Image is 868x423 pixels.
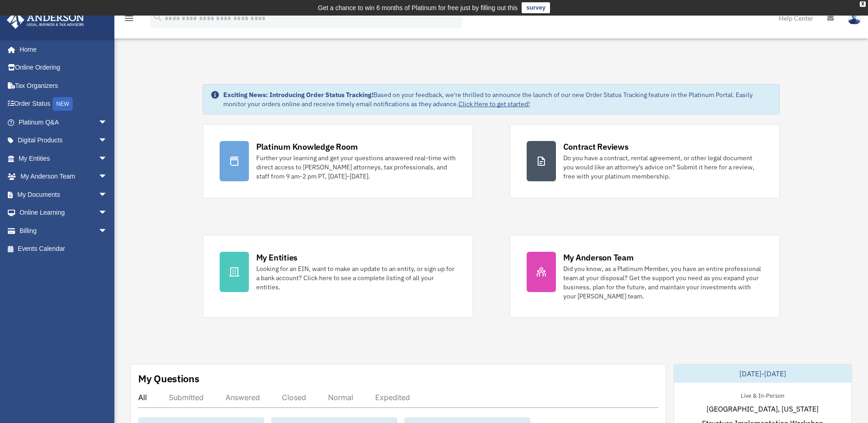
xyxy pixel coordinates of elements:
[563,153,763,181] div: Do you have a contract, rental agreement, or other legal document you would like an attorney's ad...
[510,124,780,198] a: Contract Reviews Do you have a contract, rental agreement, or other legal document you would like...
[318,2,518,13] div: Get a chance to win 6 months of Platinum for free just by filling out this
[6,168,121,186] a: My Anderson Teamarrow_drop_down
[563,264,763,301] div: Did you know, as a Platinum Member, you have an entire professional team at your disposal? Get th...
[674,364,852,383] div: [DATE]-[DATE]
[6,131,121,150] a: Digital Productsarrow_drop_down
[6,40,117,59] a: Home
[226,393,260,402] div: Answered
[375,393,410,402] div: Expedited
[328,393,353,402] div: Normal
[6,59,121,77] a: Online Ordering
[223,91,373,99] strong: Exciting News: Introducing Order Status Tracking!
[706,403,819,414] span: [GEOGRAPHIC_DATA], [US_STATE]
[98,113,117,132] span: arrow_drop_down
[4,11,87,29] img: Anderson Advisors Platinum Portal
[256,264,456,292] div: Looking for an EIN, want to make an update to an entity, or sign up for a bank account? Click her...
[203,235,473,318] a: My Entities Looking for an EIN, want to make an update to an entity, or sign up for a bank accoun...
[153,12,163,22] i: search
[53,97,73,111] div: NEW
[522,2,550,13] a: survey
[124,16,135,24] a: menu
[6,76,121,95] a: Tax Organizers
[138,393,147,402] div: All
[282,393,306,402] div: Closed
[256,153,456,181] div: Further your learning and get your questions answered real-time with direct access to [PERSON_NAM...
[98,185,117,204] span: arrow_drop_down
[124,13,135,24] i: menu
[169,393,204,402] div: Submitted
[6,185,121,204] a: My Documentsarrow_drop_down
[203,124,473,198] a: Platinum Knowledge Room Further your learning and get your questions answered real-time with dire...
[98,168,117,186] span: arrow_drop_down
[6,240,121,258] a: Events Calendar
[138,372,199,385] div: My Questions
[98,149,117,168] span: arrow_drop_down
[98,204,117,222] span: arrow_drop_down
[98,222,117,240] span: arrow_drop_down
[563,141,629,152] div: Contract Reviews
[563,252,634,263] div: My Anderson Team
[733,390,792,400] div: Live & In-Person
[860,1,866,7] div: close
[458,100,530,108] a: Click Here to get started!
[6,95,121,114] a: Order StatusNEW
[6,149,121,168] a: My Entitiesarrow_drop_down
[223,90,772,108] div: Based on your feedback, we're thrilled to announce the launch of our new Order Status Tracking fe...
[847,11,861,25] img: User Pic
[6,113,121,131] a: Platinum Q&Aarrow_drop_down
[6,204,121,222] a: Online Learningarrow_drop_down
[256,141,358,152] div: Platinum Knowledge Room
[256,252,297,263] div: My Entities
[510,235,780,318] a: My Anderson Team Did you know, as a Platinum Member, you have an entire professional team at your...
[98,131,117,150] span: arrow_drop_down
[6,222,121,240] a: Billingarrow_drop_down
